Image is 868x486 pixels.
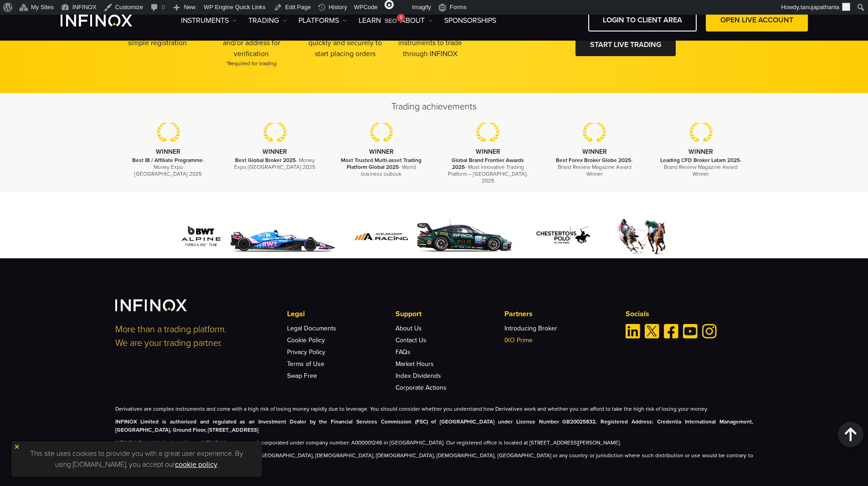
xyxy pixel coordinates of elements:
p: - Brand Review Magazine Award Winner [659,157,743,178]
p: Support [395,308,504,319]
h2: Trading achievements [115,100,753,113]
strong: WINNER [476,148,500,156]
p: - Most Innovative Trading Platform – [GEOGRAPHIC_DATA], 2025 [446,157,530,185]
span: SEO [385,17,397,24]
p: The information on this site is not directed at residents of [GEOGRAPHIC_DATA], [DEMOGRAPHIC_DATA... [115,451,753,468]
a: Market Hours [395,360,434,368]
strong: WINNER [369,148,394,156]
p: Make your deposit easily, quickly and securely to start placing orders [303,26,388,59]
a: LOGIN TO CLIENT AREA [588,9,697,31]
strong: Best Global Broker 2025 [235,157,296,163]
a: START LIVE TRADING [575,34,676,56]
strong: Most Trusted Multi-asset Trading Platform Global 2025 [341,157,421,170]
strong: Best Forex Broker Globe 2025 [556,157,631,163]
a: Twitter [645,324,659,339]
strong: Leading CFD Broker Latam 2025 [660,157,740,163]
a: FAQs [395,348,411,356]
a: PLATFORMS [298,15,347,26]
a: cookie policy [175,460,217,469]
a: Corporate Actions [395,384,447,392]
span: *Required for trading [209,59,294,68]
p: - Brand Review Magazine Award Winner [553,157,637,178]
a: OPEN LIVE ACCOUNT [706,9,808,31]
a: Youtube [683,324,698,339]
p: Enjoy over 900 instruments to trade through INFINOX [388,26,473,59]
p: This site uses cookies to provide you with a great user experience. By using [DOMAIN_NAME], you a... [16,446,257,472]
a: TRADING [248,15,287,26]
a: Introducing Broker [504,324,557,332]
a: Terms of Use [287,360,324,368]
a: Instruments [181,15,237,26]
a: IXO Prime [504,336,533,344]
a: Contact Us [395,336,426,344]
p: Socials [626,308,753,319]
a: INFINOX Logo [61,15,154,26]
p: - Money Expo [GEOGRAPHIC_DATA] 2025 [127,157,211,178]
p: - World business outlook [339,157,423,178]
p: Derivatives are complex instruments and come with a high risk of losing money rapidly due to leve... [115,405,753,413]
a: Index Dividends [395,372,441,380]
p: - Money Expo [GEOGRAPHIC_DATA] 2025 [233,157,317,171]
a: Linkedin [626,324,640,339]
p: INFINOX Global Limited, trading as INFINOX is a company incorporated under company number: A00000... [115,439,753,447]
p: More than a trading platform. We are your trading partner. [115,323,275,350]
strong: Best IB / Affiliate Programme [132,157,203,163]
img: yellow close icon [14,444,20,450]
p: Send us proof of identity and/or address for verification [209,26,294,68]
div: 8 [397,14,405,22]
a: Facebook [664,324,678,339]
a: Cookie Policy [287,336,325,344]
strong: Global Brand Frontier Awards 2025 [452,157,524,170]
p: Legal [287,308,395,319]
a: Legal Documents [287,324,336,332]
strong: WINNER [582,148,607,156]
strong: WINNER [262,148,287,156]
a: Swap Free [287,372,317,380]
a: About Us [395,324,422,332]
a: ABOUT [401,15,433,26]
a: Instagram [702,324,717,339]
a: Privacy Policy [287,348,325,356]
span: tanujapathania [801,4,839,10]
a: Learn [359,15,389,26]
strong: WINNER [688,148,713,156]
strong: WINNER [156,148,180,156]
p: Partners [504,308,613,319]
strong: INFINOX Limited is authorised and regulated as an Investment Dealer by the Financial Services Com... [115,418,753,433]
a: SPONSORSHIPS [444,15,496,26]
